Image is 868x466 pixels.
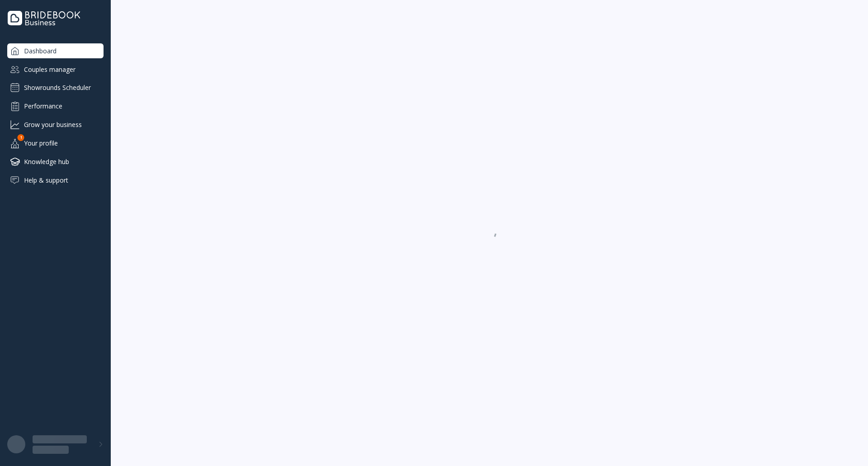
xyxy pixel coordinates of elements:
[7,62,104,77] a: Couples manager
[7,99,104,113] a: Performance
[823,423,868,466] iframe: Chat Widget
[18,134,24,141] div: 1
[7,173,104,188] a: Help & support
[7,80,104,95] a: Showrounds Scheduler
[7,117,104,132] a: Grow your business
[7,136,104,151] div: Your profile
[7,43,104,58] a: Dashboard
[7,154,104,169] a: Knowledge hub
[7,136,104,151] a: Your profile1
